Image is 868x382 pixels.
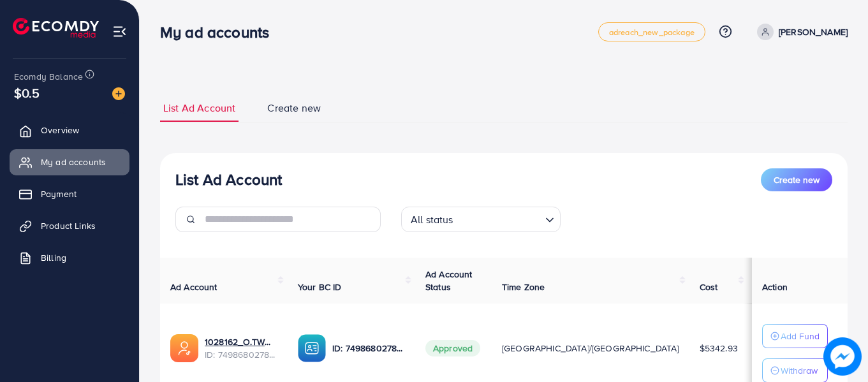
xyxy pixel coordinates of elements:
a: 1028162_O.TWO.O Store (new)_1745922898267 [205,335,277,348]
p: ID: 7498680278089973767 [332,341,405,356]
span: Ecomdy Balance [14,70,83,83]
span: [GEOGRAPHIC_DATA]/[GEOGRAPHIC_DATA] [502,342,679,355]
span: $0.5 [14,84,40,102]
span: My ad accounts [41,156,106,168]
span: Payment [41,187,77,200]
p: Add Fund [781,328,820,344]
a: Payment [10,181,129,207]
a: My ad accounts [10,149,129,175]
span: Time Zone [502,281,545,293]
span: Cost [700,281,718,293]
div: Search for option [401,207,561,232]
button: Add Fund [762,324,828,348]
a: Billing [10,245,129,270]
span: adreach_new_package [609,28,695,36]
img: ic-ba-acc.ded83a64.svg [298,334,326,362]
span: Create new [267,101,321,115]
span: Ad Account [170,281,217,293]
h3: My ad accounts [160,23,279,41]
p: Withdraw [781,363,818,378]
span: Approved [425,340,480,356]
span: Your BC ID [298,281,342,293]
span: ID: 7498680278090039303 [205,348,277,361]
img: logo [13,18,99,38]
span: Billing [41,251,66,264]
a: Overview [10,117,129,143]
span: Overview [41,124,79,136]
span: Product Links [41,219,96,232]
a: [PERSON_NAME] [752,24,848,40]
span: All status [408,210,456,229]
a: adreach_new_package [598,22,705,41]
img: menu [112,24,127,39]
img: image [823,337,862,376]
img: image [112,87,125,100]
span: $5342.93 [700,342,738,355]
p: [PERSON_NAME] [779,24,848,40]
span: Ad Account Status [425,268,473,293]
span: Action [762,281,788,293]
button: Create new [761,168,832,191]
a: Product Links [10,213,129,239]
h3: List Ad Account [175,170,282,189]
span: Create new [774,173,820,186]
input: Search for option [457,208,540,229]
span: List Ad Account [163,101,235,115]
img: ic-ads-acc.e4c84228.svg [170,334,198,362]
div: <span class='underline'>1028162_O.TWO.O Store (new)_1745922898267</span></br>7498680278090039303 [205,335,277,362]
